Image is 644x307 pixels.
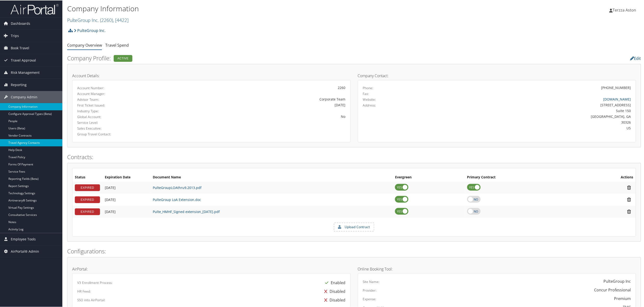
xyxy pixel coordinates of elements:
[334,223,374,231] label: Upload Contract
[150,173,393,181] th: Document Name
[67,152,641,161] h2: Contracts:
[322,287,346,295] div: Disabled
[113,16,129,23] span: , [ 4422 ]
[77,131,162,136] label: Group Travel Contact:
[363,97,376,101] label: Website:
[601,85,631,90] div: [PHONE_NUMBER]
[465,173,578,181] th: Primary Contract
[625,209,633,214] i: Remove Contract
[169,96,346,101] div: Corporate Team
[625,197,633,202] i: Remove Contract
[614,295,631,301] div: Premium
[11,233,36,245] span: Employee Tools
[105,185,148,189] div: Add/Edit Date
[432,119,631,124] div: 30326
[609,2,641,17] a: Terzza Aston
[323,278,346,287] div: Enabled
[75,196,100,203] div: EXPIRED
[67,3,450,13] h1: Company Information
[105,185,116,189] span: [DATE]
[102,173,150,181] th: Expiration Date
[77,102,162,107] label: First Ticket Issued:
[11,91,37,103] span: Company Admin
[77,125,162,130] label: Sales Executive:
[11,17,30,29] span: Dashboards
[67,247,641,255] h2: Configurations:
[432,108,631,113] div: Suite 150
[11,3,59,14] img: airportal-logo.png
[432,113,631,119] div: [GEOGRAPHIC_DATA], GA
[77,85,162,90] label: Account Number:
[72,73,351,77] h4: Account Details:
[11,78,27,90] span: Reporting
[105,197,116,201] span: [DATE]
[100,16,113,23] span: ( 2260 )
[77,97,162,101] label: Advisor Team:
[77,120,162,125] label: Service Level:
[75,184,100,191] div: EXPIRED
[77,114,162,119] label: Global Account:
[72,173,102,181] th: Status
[105,197,148,201] div: Add/Edit Date
[77,280,112,285] label: V3 Enrollment Process:
[363,91,369,96] label: Fax:
[363,279,380,284] label: Site Name:
[105,42,129,47] a: Travel Spend
[363,102,376,107] label: Address:
[77,297,105,302] label: SSO into AirPortal:
[72,267,351,270] h4: AirPortal:
[153,185,201,189] a: PulteGroupLOAthru9.2013.pdf
[77,288,91,293] label: HR Feed:
[358,267,636,270] h4: Online Booking Tool:
[153,209,220,213] a: Pulte_HMHF_Signed extension_[DATE].pdf
[11,29,19,41] span: Trips
[625,185,633,190] i: Remove Contract
[67,16,129,23] a: PulteGroup Inc.
[322,295,346,304] div: Disabled
[604,278,631,284] div: PulteGroup Inc
[169,85,346,90] div: 2260
[74,25,106,35] a: PulteGroup Inc.
[363,296,377,301] label: Expense:
[603,96,631,101] a: [DOMAIN_NAME]
[67,54,447,62] h2: Company Profile:
[363,85,373,90] label: Phone:
[11,245,39,257] span: AirPortal® Admin
[11,66,40,78] span: Risk Management
[105,209,148,213] div: Add/Edit Date
[11,42,29,54] span: Book Travel
[630,55,641,61] a: Edit
[169,102,346,107] div: [DATE]
[594,287,631,292] div: Concur Professional
[153,197,201,201] a: PulteGroup LoA Extension.doc
[363,288,377,292] label: Provider:
[11,54,36,66] span: Travel Approval
[169,113,346,119] div: No
[393,173,465,181] th: Evergreen
[77,108,162,113] label: Industry Type:
[432,125,631,130] div: US
[358,73,636,77] h4: Company Contact:
[105,209,116,213] span: [DATE]
[578,173,636,181] th: Actions
[77,91,162,96] label: Account Manager:
[114,55,132,61] div: Active
[67,42,102,47] a: Company Overview
[75,208,100,215] div: EXPIRED
[432,102,631,107] div: [STREET_ADDRESS]
[613,7,636,12] span: Terzza Aston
